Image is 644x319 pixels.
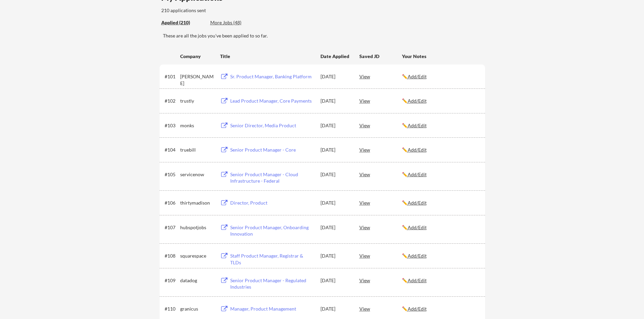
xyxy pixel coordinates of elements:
div: [DATE] [320,252,350,259]
div: Senior Product Manager - Core [230,147,314,153]
div: 210 applications sent [161,7,292,14]
div: monks [180,122,214,129]
div: [DATE] [320,277,350,284]
div: These are job applications we think you'd be a good fit for, but couldn't apply you to automatica... [210,19,260,26]
div: Applied (210) [161,19,205,26]
u: Add/Edit [408,123,427,128]
div: View [359,274,402,286]
div: View [359,302,402,315]
div: #101 [165,73,178,80]
u: Add/Edit [408,200,427,206]
u: Add/Edit [408,277,427,283]
div: Your Notes [402,53,479,60]
div: View [359,221,402,233]
div: datadog [180,277,214,284]
div: These are all the jobs you've been applied to so far. [163,32,485,39]
div: Saved JD [359,50,402,62]
u: Add/Edit [408,147,427,153]
div: ✏️ [402,73,479,80]
div: [DATE] [320,200,350,206]
div: Director, Product [230,200,314,206]
div: #110 [165,305,178,312]
div: Senior Product Manager - Cloud Infrastructure - Federal [230,171,314,184]
div: View [359,168,402,180]
div: [DATE] [320,98,350,104]
div: Title [220,53,314,60]
div: View [359,196,402,209]
div: [DATE] [320,171,350,178]
div: #102 [165,98,178,104]
div: truebill [180,147,214,153]
div: ✏️ [402,252,479,259]
div: ✏️ [402,305,479,312]
div: ✏️ [402,98,479,104]
div: trustly [180,98,214,104]
div: View [359,95,402,107]
div: These are all the jobs you've been applied to so far. [161,19,205,26]
div: Lead Product Manager, Core Payments [230,98,314,104]
div: View [359,249,402,262]
div: Company [180,53,214,60]
div: [DATE] [320,147,350,153]
u: Add/Edit [408,171,427,177]
div: View [359,70,402,82]
div: Senior Product Manager, Onboarding Innovation [230,224,314,237]
div: ✏️ [402,200,479,206]
div: Senior Product Manager - Regulated Industries [230,277,314,290]
div: #105 [165,171,178,178]
div: [PERSON_NAME] [180,73,214,86]
div: ✏️ [402,147,479,153]
div: squarespace [180,252,214,259]
div: [DATE] [320,73,350,80]
div: #106 [165,200,178,206]
div: #107 [165,224,178,231]
div: View [359,143,402,156]
div: Sr. Product Manager, Banking Platform [230,73,314,80]
div: Senior Director, Media Product [230,122,314,129]
div: View [359,119,402,131]
u: Add/Edit [408,224,427,230]
div: servicenow [180,171,214,178]
div: #109 [165,277,178,284]
div: ✏️ [402,171,479,178]
div: ✏️ [402,277,479,284]
div: thirtymadison [180,200,214,206]
div: Staff Product Manager, Registrar & TLDs [230,252,314,266]
u: Add/Edit [408,98,427,104]
div: [DATE] [320,224,350,231]
div: hubspotjobs [180,224,214,231]
div: [DATE] [320,122,350,129]
div: ✏️ [402,224,479,231]
u: Add/Edit [408,306,427,312]
div: #104 [165,147,178,153]
div: Manager, Product Management [230,305,314,312]
div: ✏️ [402,122,479,129]
div: #103 [165,122,178,129]
div: More Jobs (48) [210,19,260,26]
div: granicus [180,305,214,312]
div: Date Applied [320,53,350,60]
u: Add/Edit [408,253,427,259]
div: #108 [165,252,178,259]
u: Add/Edit [408,74,427,79]
div: [DATE] [320,305,350,312]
